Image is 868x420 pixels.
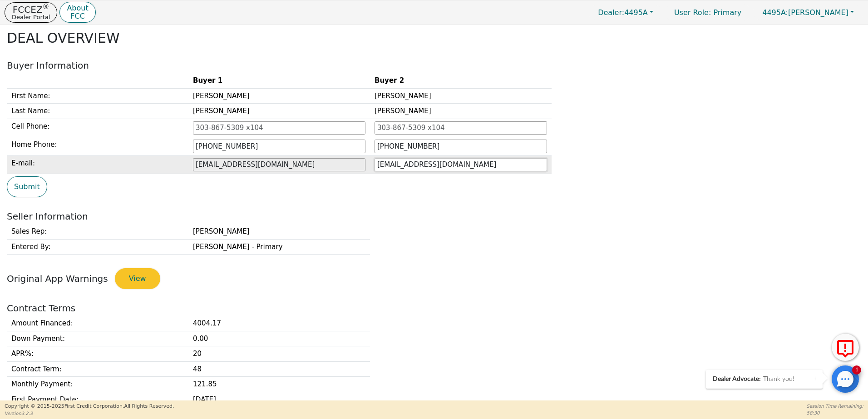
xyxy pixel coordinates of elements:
p: About [67,5,88,12]
button: Dealer:4495A [588,5,663,20]
button: View [115,268,160,289]
td: Contract Term : [7,361,188,377]
td: 121.85 [188,377,370,392]
div: 1 [852,365,861,375]
a: User Role: Primary [665,4,750,21]
th: Buyer 1 [188,73,370,88]
p: 58:30 [807,410,863,416]
button: Submit [7,176,47,197]
button: FCCEZ®Dealer Portal [5,2,57,23]
span: 4495A [598,8,648,17]
td: 48 [188,361,370,377]
span: Dealer: [598,8,624,17]
td: 0.00 [188,331,370,346]
span: User Role : [674,8,711,17]
input: 303-867-5309 x104 [193,121,365,135]
td: [PERSON_NAME] - Primary [188,239,370,255]
td: [PERSON_NAME] [188,104,370,119]
td: Amount Financed : [7,316,188,331]
p: Session Time Remaining: [807,403,863,410]
p: FCC [67,13,88,20]
span: All Rights Reserved. [124,403,174,409]
p: FCCEZ [12,5,50,14]
td: 4004.17 [188,316,370,331]
h2: DEAL OVERVIEW [7,30,861,46]
span: Original App Warnings [7,273,108,284]
p: Copyright © 2015- 2025 First Credit Corporation. [5,403,174,410]
td: E-mail: [7,155,188,174]
td: Home Phone: [7,137,188,156]
input: 303-867-5309 x104 [375,140,547,153]
td: Entered By: [7,239,188,255]
td: [PERSON_NAME] [188,88,370,104]
p: Dealer Portal [12,14,50,20]
td: First Payment Date : [7,392,188,407]
div: Thank you! [713,376,816,382]
td: Cell Phone: [7,119,188,137]
td: [DATE] [188,392,370,407]
button: 4495A:[PERSON_NAME] [753,5,863,20]
td: Last Name: [7,104,188,119]
td: Monthly Payment : [7,377,188,392]
td: First Name: [7,88,188,104]
input: 303-867-5309 x104 [375,121,547,135]
td: [PERSON_NAME] [370,88,552,104]
td: Sales Rep: [7,224,188,239]
button: Report Error to FCC [832,334,859,361]
td: APR% : [7,346,188,362]
p: Primary [665,4,750,21]
span: [PERSON_NAME] [762,8,848,17]
input: 303-867-5309 x104 [193,140,365,153]
td: 20 [188,346,370,362]
td: [PERSON_NAME] [370,104,552,119]
td: Down Payment : [7,331,188,346]
sup: ® [43,3,49,11]
th: Buyer 2 [370,73,552,88]
button: AboutFCC [59,2,95,23]
td: [PERSON_NAME] [188,224,370,239]
h2: Contract Terms [7,303,861,314]
span: Dealer Advocate: [713,376,761,382]
h2: Buyer Information [7,60,861,71]
h2: Seller Information [7,211,861,222]
span: 4495A: [762,8,788,17]
p: Version 3.2.3 [5,410,174,417]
